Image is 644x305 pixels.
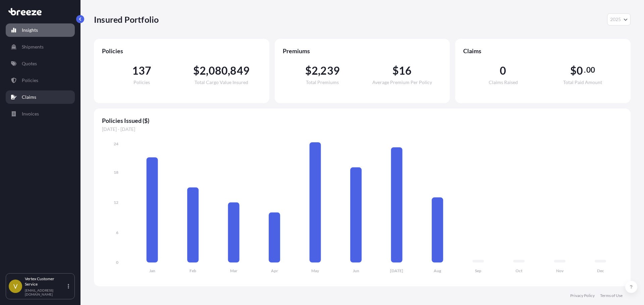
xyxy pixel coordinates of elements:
[22,27,38,33] p: Insights
[149,268,155,273] tspan: Jan
[500,65,506,76] span: 0
[489,80,518,85] span: Claims Raised
[22,44,44,50] p: Shipments
[392,65,399,76] span: $
[195,80,248,85] span: Total Cargo Value Insured
[6,107,75,121] a: Invoices
[399,65,412,76] span: 16
[25,288,66,296] p: [EMAIL_ADDRESS][DOMAIN_NAME]
[6,40,75,54] a: Shipments
[190,268,196,273] tspan: Feb
[318,65,320,76] span: ,
[133,80,150,85] span: Policies
[305,65,312,76] span: $
[600,293,623,298] a: Terms of Use
[102,126,623,133] span: [DATE] - [DATE]
[570,293,595,298] a: Privacy Policy
[271,268,278,273] tspan: Apr
[22,60,37,67] p: Quotes
[114,170,118,175] tspan: 18
[597,268,604,273] tspan: Dec
[586,67,595,73] span: 00
[116,230,118,235] tspan: 6
[102,47,261,55] span: Policies
[434,268,441,273] tspan: Aug
[610,16,621,23] span: 2025
[102,117,623,125] span: Policies Issued ($)
[516,268,523,273] tspan: Oct
[312,65,318,76] span: 2
[6,74,75,87] a: Policies
[22,77,38,84] p: Policies
[463,47,623,55] span: Claims
[116,260,118,265] tspan: 0
[114,141,118,146] tspan: 24
[577,65,583,76] span: 0
[607,13,631,25] button: Year Selector
[584,67,586,73] span: .
[563,80,602,85] span: Total Paid Amount
[193,65,200,76] span: $
[311,268,319,273] tspan: May
[6,90,75,104] a: Claims
[353,268,359,273] tspan: Jun
[114,200,118,205] tspan: 12
[132,65,152,76] span: 137
[200,65,206,76] span: 2
[22,94,36,100] p: Claims
[13,283,17,290] span: V
[6,23,75,37] a: Insights
[206,65,208,76] span: ,
[94,14,159,25] p: Insured Portfolio
[390,268,403,273] tspan: [DATE]
[570,65,577,76] span: $
[372,80,432,85] span: Average Premium Per Policy
[556,268,564,273] tspan: Nov
[22,110,39,117] p: Invoices
[306,80,339,85] span: Total Premiums
[230,268,237,273] tspan: Mar
[475,268,481,273] tspan: Sep
[230,65,250,76] span: 849
[228,65,230,76] span: ,
[320,65,340,76] span: 239
[6,57,75,70] a: Quotes
[25,276,66,287] p: Vertex Customer Service
[283,47,442,55] span: Premiums
[209,65,228,76] span: 080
